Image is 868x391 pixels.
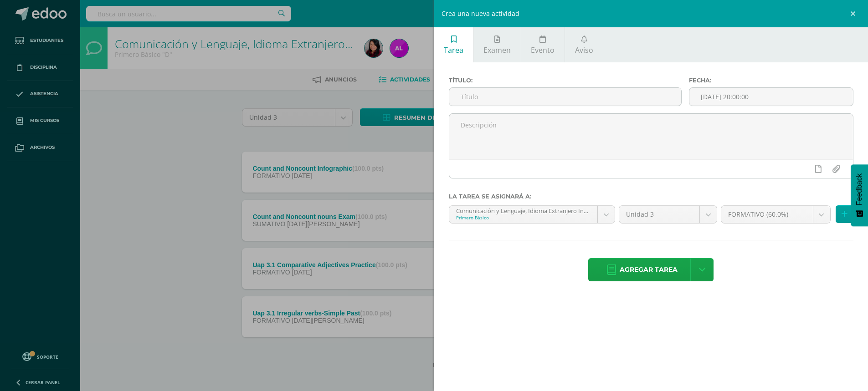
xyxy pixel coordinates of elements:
[449,206,615,223] a: Comunicación y Lenguaje, Idioma Extranjero Inglés 'D'Primero Básico
[689,77,853,84] label: Fecha:
[444,45,463,55] span: Tarea
[728,206,806,223] span: FORMATIVO (60.0%)
[456,214,591,221] div: Primero Básico
[575,45,593,55] span: Aviso
[689,88,853,106] input: Fecha de entrega
[851,164,868,226] button: Feedback - Mostrar encuesta
[483,45,511,55] span: Examen
[620,259,678,281] span: Agregar tarea
[456,206,591,214] div: Comunicación y Lenguaje, Idioma Extranjero Inglés 'D'
[474,27,521,62] a: Examen
[721,206,830,223] a: FORMATIVO (60.0%)
[855,173,863,205] span: Feedback
[434,27,473,62] a: Tarea
[449,77,682,84] label: Título:
[449,88,682,106] input: Título
[521,27,565,62] a: Evento
[565,27,603,62] a: Aviso
[531,45,555,55] span: Evento
[449,193,854,200] label: La tarea se asignará a:
[619,206,717,223] a: Unidad 3
[626,206,693,223] span: Unidad 3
